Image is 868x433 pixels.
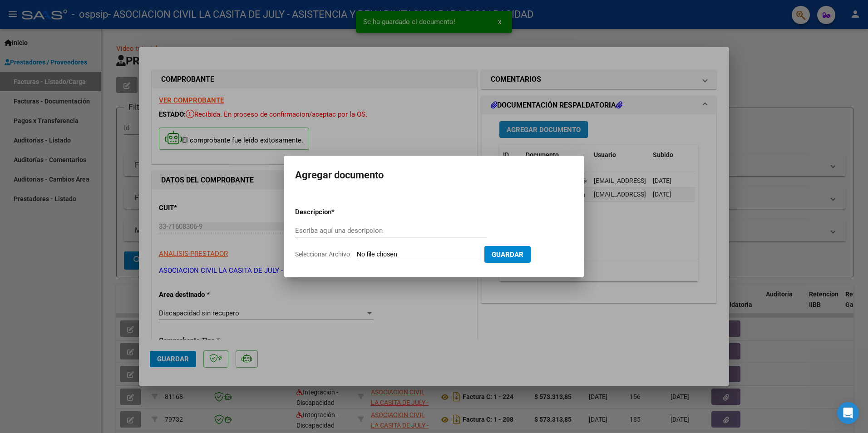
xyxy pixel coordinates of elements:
[837,402,859,424] div: Open Intercom Messenger
[295,251,350,258] span: Seleccionar Archivo
[492,251,523,259] span: Guardar
[295,207,379,217] p: Descripcion
[484,246,531,263] button: Guardar
[295,167,573,184] h2: Agregar documento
